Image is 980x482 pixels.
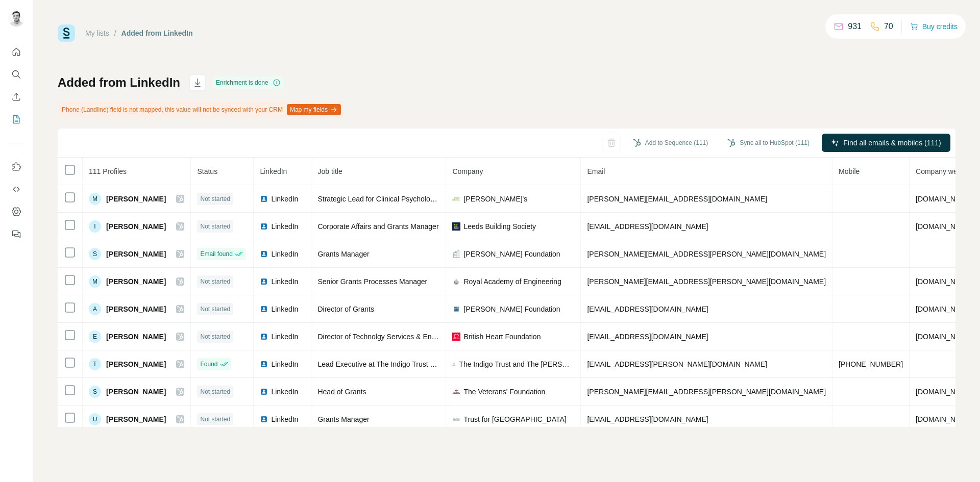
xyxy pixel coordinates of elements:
p: 931 [848,20,862,33]
span: Strategic Lead for Clinical Psychology and Psychotherapy [317,195,501,203]
button: Add to Sequence (111) [626,135,715,150]
span: The Indigo Trust and The [PERSON_NAME] and [PERSON_NAME] Charitable Fund [459,359,574,369]
span: Director of Grants [317,305,374,313]
span: Lead Executive at The Indigo Trust and The [PERSON_NAME] and [PERSON_NAME] Charitable Fund [317,360,644,368]
span: Not started [200,387,230,396]
img: LinkedIn logo [260,415,268,423]
span: British Heart Foundation [463,332,541,342]
span: [EMAIL_ADDRESS][DOMAIN_NAME] [587,333,708,341]
span: Senior Grants Processes Manager [317,277,427,286]
p: 70 [884,20,893,33]
span: [DOMAIN_NAME] [916,388,973,396]
li: / [114,28,116,38]
span: LinkedIn [271,359,298,369]
span: Trust for [GEOGRAPHIC_DATA] [463,414,566,424]
div: S [89,386,101,398]
span: Found [200,360,217,369]
img: Avatar [8,10,24,27]
span: [EMAIL_ADDRESS][PERSON_NAME][DOMAIN_NAME] [587,360,767,368]
img: company-logo [452,277,460,286]
div: E [89,331,101,343]
img: company-logo [452,222,460,231]
span: [PERSON_NAME][EMAIL_ADDRESS][DOMAIN_NAME] [587,195,767,203]
img: company-logo [452,333,460,341]
span: [PERSON_NAME][EMAIL_ADDRESS][PERSON_NAME][DOMAIN_NAME] [587,388,826,396]
span: [PERSON_NAME] [106,359,166,369]
button: Map my fields [287,104,341,115]
img: LinkedIn logo [260,360,268,368]
span: [EMAIL_ADDRESS][DOMAIN_NAME] [587,222,708,231]
span: Royal Academy of Engineering [463,276,561,287]
span: Not started [200,222,230,231]
span: LinkedIn [260,167,287,175]
span: Grants Manager [317,250,369,258]
span: Job title [317,167,342,175]
button: Buy credits [910,19,958,34]
button: My lists [8,110,24,129]
img: LinkedIn logo [260,305,268,313]
span: [DOMAIN_NAME] [916,222,973,231]
span: Not started [200,332,230,341]
span: LinkedIn [271,221,298,232]
img: company-logo [452,305,460,313]
div: Added from LinkedIn [121,28,193,38]
span: [PERSON_NAME] [106,194,166,204]
button: Use Surfe on LinkedIn [8,158,24,176]
span: Email found [200,249,232,259]
div: Enrichment is done [213,77,284,89]
span: LinkedIn [271,304,298,314]
span: Mobile [839,167,860,175]
div: M [89,275,101,288]
h1: Added from LinkedIn [58,74,180,91]
span: LinkedIn [271,249,298,259]
div: S [89,248,101,260]
span: [EMAIL_ADDRESS][DOMAIN_NAME] [587,415,708,423]
span: Grants Manager [317,415,369,423]
span: Not started [200,194,230,204]
div: M [89,193,101,205]
span: [PERSON_NAME]'s [463,194,527,204]
span: [PERSON_NAME] [106,387,166,397]
span: [PHONE_NUMBER] [839,360,903,368]
img: company-logo [452,415,460,423]
span: [DOMAIN_NAME] [916,415,973,423]
span: Company [452,167,483,175]
img: company-logo [452,388,460,396]
span: 111 Profiles [89,167,127,175]
span: [PERSON_NAME] [106,249,166,259]
span: [PERSON_NAME] [106,304,166,314]
div: Phone (Landline) field is not mapped, this value will not be synced with your CRM [58,101,343,118]
span: Email [587,167,605,175]
img: company-logo [452,195,460,203]
span: Head of Grants [317,388,366,396]
span: LinkedIn [271,194,298,204]
span: Leeds Building Society [463,221,536,232]
button: Enrich CSV [8,88,24,106]
span: [DOMAIN_NAME] [916,333,973,341]
div: I [89,220,101,233]
a: My lists [85,29,109,37]
span: Company website [916,167,972,175]
span: LinkedIn [271,414,298,424]
span: [PERSON_NAME][EMAIL_ADDRESS][PERSON_NAME][DOMAIN_NAME] [587,250,826,258]
span: Corporate Affairs and Grants Manager [317,222,438,231]
button: Sync all to HubSpot (111) [720,135,817,150]
span: Not started [200,415,230,424]
span: [DOMAIN_NAME] [916,195,973,203]
span: LinkedIn [271,387,298,397]
span: Status [197,167,217,175]
span: Director of Technolgy Services & Enabling Functions [317,333,483,341]
button: Find all emails & mobiles (111) [822,134,950,152]
span: Not started [200,305,230,314]
button: Use Surfe API [8,180,24,198]
button: Quick start [8,43,24,61]
button: Search [8,65,24,84]
span: [DOMAIN_NAME] [916,305,973,313]
img: LinkedIn logo [260,250,268,258]
span: [PERSON_NAME] [106,332,166,342]
span: Not started [200,277,230,286]
div: U [89,413,101,425]
button: Feedback [8,225,24,243]
span: [PERSON_NAME] Foundation [463,304,560,314]
div: A [89,303,101,315]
